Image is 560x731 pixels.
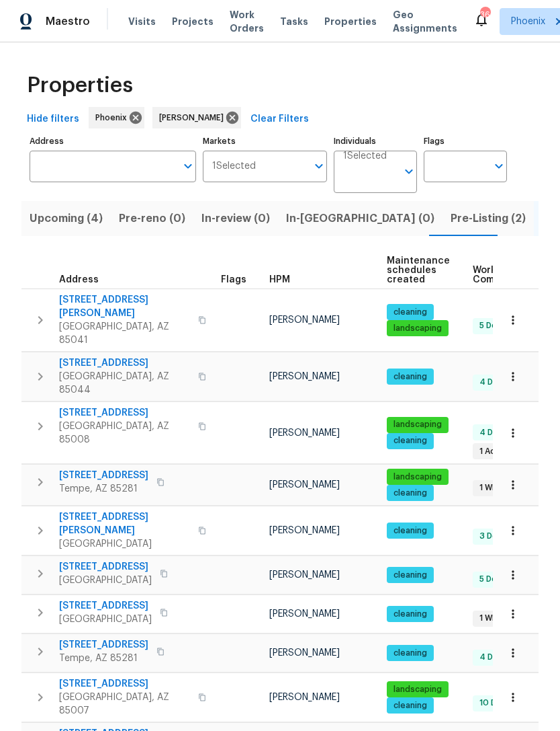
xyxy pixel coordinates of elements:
[474,427,514,438] span: 4 Done
[388,609,432,620] span: cleaning
[388,307,432,318] span: cleaning
[128,15,156,28] span: Visits
[59,599,152,613] span: [STREET_ADDRESS]
[388,488,432,499] span: cleaning
[59,638,148,652] span: [STREET_ADDRESS]
[388,419,447,430] span: landscaping
[310,157,328,176] button: Open
[201,209,270,228] span: In-review (0)
[269,275,290,284] span: HPM
[221,275,246,284] span: Flags
[250,111,309,128] span: Clear Filters
[489,157,508,176] button: Open
[269,372,340,381] span: [PERSON_NAME]
[393,8,457,35] span: Geo Assignments
[59,677,190,691] span: [STREET_ADDRESS]
[179,157,197,176] button: Open
[480,8,489,22] div: 36
[95,111,132,124] span: Phoenix
[230,8,264,35] span: Work Orders
[212,161,256,172] span: 1 Selected
[473,266,557,284] span: Work Order Completion
[388,700,432,711] span: cleaning
[59,293,190,320] span: [STREET_ADDRESS][PERSON_NAME]
[59,320,190,347] span: [GEOGRAPHIC_DATA], AZ 85041
[400,162,418,181] button: Open
[59,560,152,574] span: [STREET_ADDRESS]
[474,377,514,388] span: 4 Done
[343,151,387,162] span: 1 Selected
[269,526,340,535] span: [PERSON_NAME]
[388,471,447,483] span: landscaping
[324,15,377,28] span: Properties
[27,111,79,128] span: Hide filters
[280,17,308,26] span: Tasks
[474,697,517,709] span: 10 Done
[269,480,340,490] span: [PERSON_NAME]
[21,107,85,132] button: Hide filters
[27,79,133,92] span: Properties
[388,570,432,581] span: cleaning
[388,648,432,659] span: cleaning
[59,406,190,420] span: [STREET_ADDRESS]
[59,420,190,447] span: [GEOGRAPHIC_DATA], AZ 85008
[59,537,190,551] span: [GEOGRAPHIC_DATA]
[30,137,196,145] label: Address
[59,370,190,397] span: [GEOGRAPHIC_DATA], AZ 85044
[269,648,340,658] span: [PERSON_NAME]
[59,574,152,587] span: [GEOGRAPHIC_DATA]
[474,320,512,332] span: 5 Done
[474,613,504,624] span: 1 WIP
[59,275,99,284] span: Address
[269,570,340,580] span: [PERSON_NAME]
[388,525,432,537] span: cleaning
[269,609,340,619] span: [PERSON_NAME]
[89,107,144,128] div: Phoenix
[119,209,185,228] span: Pre-reno (0)
[451,209,526,228] span: Pre-Listing (2)
[203,137,328,145] label: Markets
[334,137,417,145] label: Individuals
[59,469,148,482] span: [STREET_ADDRESS]
[59,691,190,718] span: [GEOGRAPHIC_DATA], AZ 85007
[172,15,214,28] span: Projects
[286,209,434,228] span: In-[GEOGRAPHIC_DATA] (0)
[474,482,504,494] span: 1 WIP
[474,574,512,585] span: 5 Done
[474,446,530,457] span: 1 Accepted
[388,684,447,695] span: landscaping
[152,107,241,128] div: [PERSON_NAME]
[59,613,152,626] span: [GEOGRAPHIC_DATA]
[474,652,514,663] span: 4 Done
[59,510,190,537] span: [STREET_ADDRESS][PERSON_NAME]
[388,371,432,383] span: cleaning
[46,15,90,28] span: Maestro
[387,256,450,284] span: Maintenance schedules created
[511,15,545,28] span: Phoenix
[159,111,229,124] span: [PERSON_NAME]
[59,652,148,665] span: Tempe, AZ 85281
[59,356,190,370] span: [STREET_ADDRESS]
[269,315,340,325] span: [PERSON_NAME]
[59,482,148,496] span: Tempe, AZ 85281
[424,137,507,145] label: Flags
[474,531,513,542] span: 3 Done
[245,107,314,132] button: Clear Filters
[269,693,340,702] span: [PERSON_NAME]
[388,435,432,447] span: cleaning
[269,428,340,438] span: [PERSON_NAME]
[30,209,103,228] span: Upcoming (4)
[388,323,447,334] span: landscaping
